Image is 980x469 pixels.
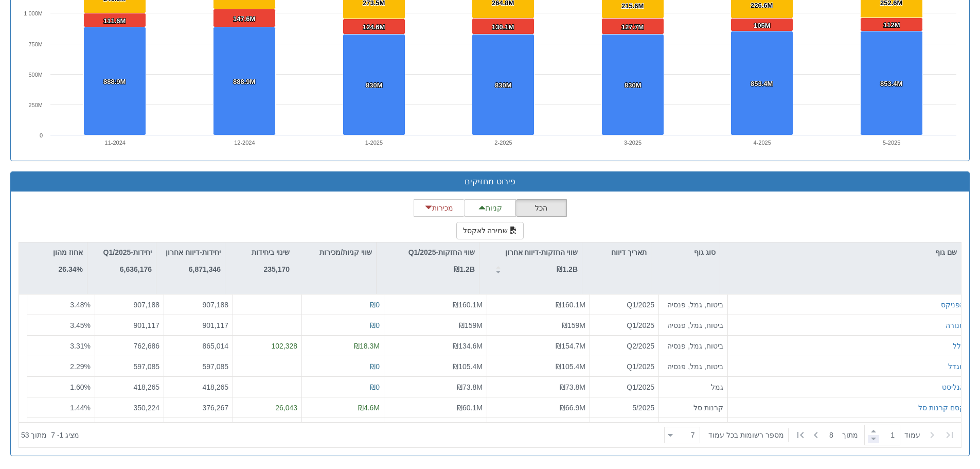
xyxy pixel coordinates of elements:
[24,10,43,16] tspan: 1 000M
[31,341,91,351] div: 3.31 %
[454,265,475,273] strong: ₪1.2B
[883,140,900,146] text: 5-2025
[754,140,771,146] text: 4-2025
[594,320,654,331] div: Q1/2025
[28,72,43,78] text: 500M
[883,21,900,29] tspan: 112M
[166,247,221,258] p: יחידות-דיווח אחרון
[560,404,585,412] span: ₪66.9M
[99,341,159,351] div: 762,686
[453,342,483,350] span: ₪134.6M
[556,362,585,371] span: ₪105.4M
[105,140,126,146] text: 11-2024
[363,23,385,31] tspan: 124.6M
[594,403,654,413] div: 5/2025
[594,341,654,351] div: Q2/2025
[457,383,483,391] span: ₪73.8M
[459,321,483,329] span: ₪159M
[168,361,228,372] div: 597,085
[99,403,159,413] div: 350,224
[663,320,723,331] div: ביטוח, גמל, פנסיה
[557,265,578,273] strong: ₪1.2B
[625,81,642,89] tspan: 830M
[59,265,83,273] strong: 26.34%
[99,300,159,310] div: 907,188
[365,140,383,146] text: 1-2025
[31,382,91,392] div: 1.60 %
[594,382,654,392] div: Q1/2025
[414,199,465,217] button: מכירות
[594,300,654,310] div: Q1/2025
[880,80,902,88] tspan: 853.4M
[237,403,297,413] div: 26,043
[370,362,380,371] span: ₪0
[252,247,290,258] p: שינוי ביחידות
[370,383,380,391] span: ₪0
[751,2,773,9] tspan: 226.6M
[720,242,961,262] div: שם גוף
[370,301,380,309] span: ₪0
[621,23,644,31] tspan: 127.7M
[103,17,126,25] tspan: 111.6M
[663,361,723,372] div: ביטוח, גמל, פנסיה
[354,342,380,350] span: ₪18.3M
[294,242,376,262] div: שווי קניות/מכירות
[189,265,221,273] strong: 6,871,346
[408,247,475,258] p: שווי החזקות-Q1/2025
[263,265,290,273] strong: 235,170
[708,430,784,440] span: ‏מספר רשומות בכל עמוד
[505,247,578,258] p: שווי החזקות-דיווח אחרון
[120,265,152,273] strong: 6,636,176
[31,300,91,310] div: 3.48 %
[168,320,228,331] div: 901,117
[948,361,965,372] button: מגדל
[904,430,920,440] span: ‏עמוד
[28,102,43,108] text: 250M
[234,140,255,146] text: 12-2024
[941,300,965,310] button: הפניקס
[465,199,516,217] button: קניות
[99,320,159,331] div: 901,117
[456,222,524,239] button: שמירה לאקסל
[946,320,965,331] button: מנורה
[233,78,255,85] tspan: 888.9M
[366,81,383,89] tspan: 830M
[663,300,723,310] div: ביטוח, גמל, פנסיה
[99,382,159,392] div: 418,265
[233,15,255,23] tspan: 147.6M
[237,341,297,351] div: 102,328
[31,403,91,413] div: 1.44 %
[515,199,567,217] button: הכל
[560,383,585,391] span: ₪73.8M
[754,22,771,29] tspan: 105M
[663,403,723,413] div: קרנות סל
[562,321,585,329] span: ₪159M
[21,424,79,446] div: ‏מציג 1 - 7 ‏ מתוך 53
[453,362,483,371] span: ₪105.4M
[556,342,585,350] span: ₪154.7M
[918,403,965,413] div: קסם קרנות סל
[28,41,43,47] text: 750M
[453,301,483,309] span: ₪160.1M
[99,361,159,372] div: 597,085
[582,242,651,262] div: תאריך דיווח
[953,341,965,351] div: כלל
[494,140,512,146] text: 2-2025
[556,301,585,309] span: ₪160.1M
[31,320,91,331] div: 3.45 %
[358,404,380,412] span: ₪4.6M
[103,78,126,85] tspan: 888.9M
[942,382,965,392] button: אנליסט
[40,132,43,138] text: 0
[103,247,152,258] p: יחידות-Q1/2025
[495,81,512,89] tspan: 830M
[168,403,228,413] div: 376,267
[19,177,961,186] h3: פירוט מחזיקים
[594,361,654,372] div: Q1/2025
[168,341,228,351] div: 865,014
[370,321,380,329] span: ₪0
